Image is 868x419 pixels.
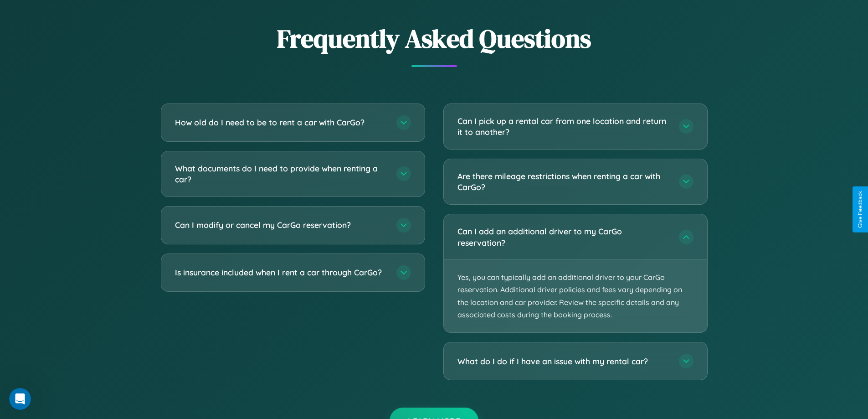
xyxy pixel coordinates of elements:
h2: Frequently Asked Questions [161,21,708,56]
h3: How old do I need to be to rent a car with CarGo? [175,117,387,128]
p: Yes, you can typically add an additional driver to your CarGo reservation. Additional driver poli... [444,260,707,332]
h3: Can I add an additional driver to my CarGo reservation? [457,226,670,248]
h3: What do I do if I have an issue with my rental car? [457,356,670,367]
div: Give Feedback [857,191,863,228]
h3: Is insurance included when I rent a car through CarGo? [175,267,387,278]
h3: Can I modify or cancel my CarGo reservation? [175,219,387,231]
iframe: Intercom live chat [9,388,31,410]
h3: Are there mileage restrictions when renting a car with CarGo? [457,171,670,193]
h3: Can I pick up a rental car from one location and return it to another? [457,115,670,138]
h3: What documents do I need to provide when renting a car? [175,163,387,185]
